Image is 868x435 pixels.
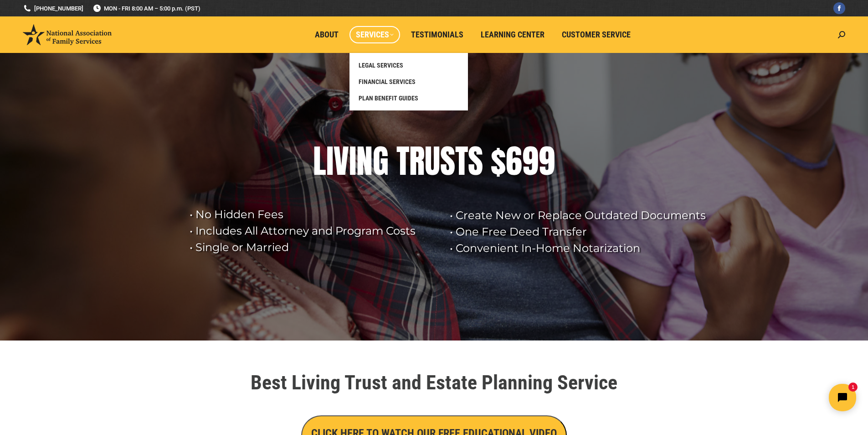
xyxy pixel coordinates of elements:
div: R [409,143,425,179]
div: T [455,143,468,179]
div: 9 [539,143,555,179]
span: Customer Service [562,30,631,40]
a: Learning Center [474,26,551,43]
span: LEGAL SERVICES [359,61,403,69]
a: [PHONE_NUMBER] [23,4,83,13]
rs-layer: • Create New or Replace Outdated Documents • One Free Deed Transfer • Convenient In-Home Notariza... [450,207,714,257]
div: G [373,143,389,179]
a: PLAN BENEFIT GUIDES [354,90,463,106]
div: S [440,143,455,179]
rs-layer: • No Hidden Fees • Includes All Attorney and Program Costs • Single or Married [190,206,438,256]
img: National Association of Family Services [23,24,112,45]
span: Testimonials [411,30,463,40]
a: LEGAL SERVICES [354,57,463,73]
a: Testimonials [405,26,470,43]
a: Customer Service [555,26,637,43]
div: V [334,143,349,179]
div: N [356,143,373,179]
div: L [313,143,326,179]
div: U [425,143,440,179]
div: 6 [506,143,522,179]
div: I [349,143,356,179]
div: T [396,143,409,179]
div: 9 [522,143,539,179]
span: FINANCIAL SERVICES [359,78,416,86]
span: Learning Center [481,30,544,40]
span: Services [356,30,394,40]
div: $ [491,143,506,179]
a: FINANCIAL SERVICES [354,73,463,90]
a: About [308,26,345,43]
div: I [326,143,334,179]
span: About [315,30,339,40]
span: PLAN BENEFIT GUIDES [359,94,418,102]
iframe: Tidio Chat [707,376,864,419]
a: Facebook page opens in new window [833,2,845,14]
span: MON - FRI 8:00 AM – 5:00 p.m. (PST) [92,4,200,13]
div: S [468,143,483,179]
h1: Best Living Trust and Estate Planning Service [179,372,689,393]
